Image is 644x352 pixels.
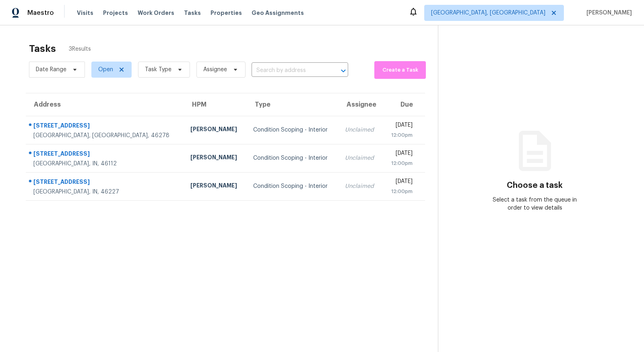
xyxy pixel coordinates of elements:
div: Condition Scoping - Interior [253,154,332,162]
span: Maestro [27,9,54,17]
span: Assignee [203,66,227,74]
span: [GEOGRAPHIC_DATA], [GEOGRAPHIC_DATA] [431,9,545,17]
div: [GEOGRAPHIC_DATA], IN, 46112 [33,160,178,168]
h3: Choose a task [507,181,563,189]
th: Due [383,93,425,116]
span: Properties [211,9,242,17]
div: [STREET_ADDRESS] [33,121,178,132]
div: 12:00pm [389,159,413,167]
div: Unclaimed [345,154,376,162]
span: 3 Results [69,45,91,53]
span: Date Range [36,66,66,74]
div: Select a task from the queue in order to view details [487,196,583,212]
h2: Tasks [29,45,56,53]
div: [GEOGRAPHIC_DATA], IN, 46227 [33,188,178,196]
input: Search by address [252,64,326,77]
span: Geo Assignments [252,9,304,17]
div: [PERSON_NAME] [190,125,240,135]
span: Tasks [184,10,201,16]
span: Task Type [145,66,171,74]
div: Condition Scoping - Interior [253,182,332,190]
span: Open [98,66,113,74]
div: 12:00pm [389,187,413,196]
span: Projects [103,9,128,17]
div: 12:00pm [389,131,413,139]
th: Type [247,93,339,116]
th: Assignee [339,93,383,116]
span: Create a Task [378,66,422,75]
div: [STREET_ADDRESS] [33,150,178,160]
span: [PERSON_NAME] [583,9,632,17]
span: Visits [77,9,93,17]
div: [PERSON_NAME] [190,181,240,191]
div: [PERSON_NAME] [190,153,240,163]
th: Address [26,93,184,116]
div: [DATE] [389,177,413,187]
div: [DATE] [389,149,413,159]
button: Open [338,65,349,76]
button: Create a Task [374,61,426,79]
div: [GEOGRAPHIC_DATA], [GEOGRAPHIC_DATA], 46278 [33,132,178,140]
span: Work Orders [138,9,174,17]
th: HPM [184,93,247,116]
div: Condition Scoping - Interior [253,126,332,134]
div: Unclaimed [345,126,376,134]
div: Unclaimed [345,182,376,190]
div: [STREET_ADDRESS] [33,178,178,188]
div: [DATE] [389,121,413,131]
